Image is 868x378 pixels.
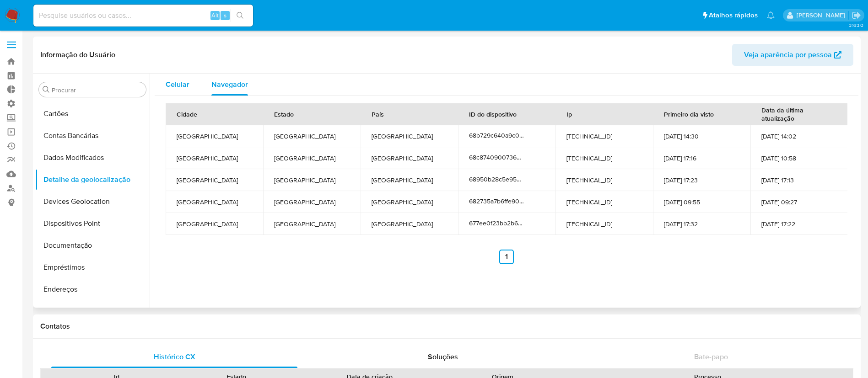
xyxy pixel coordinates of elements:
span: Celular [166,79,189,90]
td: [GEOGRAPHIC_DATA] [263,169,361,191]
input: Pesquise usuários ou casos... [33,10,253,21]
th: Primeiro dia visto [653,103,750,125]
a: Notificações [767,11,775,19]
button: Dispositivos Point [35,213,150,234]
td: [DATE] 17:16 [653,147,750,169]
td: [DATE] 17:22 [750,213,848,235]
h1: Informação do Usuário [40,50,115,59]
th: Cidade [166,103,263,125]
td: [GEOGRAPHIC_DATA] [166,169,263,191]
td: [DATE] 17:32 [653,213,750,235]
td: [DATE] 14:02 [750,125,848,147]
th: ID do dispositivo [458,103,555,125]
div: Tabs [155,74,858,96]
td: [GEOGRAPHIC_DATA] [263,213,361,235]
td: [TECHNICAL_ID] [555,125,653,147]
button: search-icon [231,9,249,22]
button: Documentação [35,234,150,256]
button: Procurar [43,86,50,93]
span: s [224,11,226,20]
td: [GEOGRAPHIC_DATA] [166,191,263,213]
th: Data da última atualização [750,103,848,125]
td: [GEOGRAPHIC_DATA] [263,125,361,147]
span: 68b729c640a9c006ec59ba8b [469,131,555,140]
span: Alt [211,11,219,20]
td: [GEOGRAPHIC_DATA] [166,213,263,235]
button: Cartões [35,103,150,125]
button: Veja aparência por pessoa [732,44,853,66]
button: Endereços [35,278,150,300]
button: Fecha Compliant [35,300,150,322]
h1: Contatos [40,322,853,331]
span: 68950b28c5e95372a125f2e4 [469,175,553,184]
td: [GEOGRAPHIC_DATA] [166,125,263,147]
td: [TECHNICAL_ID] [555,213,653,235]
span: 68c8740900736aa773842ed0 [469,153,555,162]
td: [DATE] 17:13 [750,169,848,191]
button: Detalhe da geolocalização [35,169,150,191]
button: Contas Bancárias [35,125,150,147]
td: [GEOGRAPHIC_DATA] [166,147,263,169]
td: [GEOGRAPHIC_DATA] [361,125,458,147]
nav: Paginación [166,250,847,264]
input: Procurar [52,86,142,94]
span: Bate-papo [694,351,728,362]
span: 682735a7b6ffe902a91b18d0 [469,197,550,206]
td: [GEOGRAPHIC_DATA] [361,147,458,169]
td: [GEOGRAPHIC_DATA] [361,191,458,213]
td: [TECHNICAL_ID] [555,147,653,169]
a: Sair [852,11,861,20]
button: Empréstimos [35,256,150,278]
td: [DATE] 17:23 [653,169,750,191]
td: [TECHNICAL_ID] [555,169,653,191]
th: País [361,103,458,125]
td: [GEOGRAPHIC_DATA] [361,213,458,235]
td: [DATE] 09:55 [653,191,750,213]
button: Dados Modificados [35,147,150,169]
td: [GEOGRAPHIC_DATA] [263,147,361,169]
a: Ir a la página 1 [499,250,514,264]
span: 677ee0f23bb2b64e4f1c05cf [469,218,549,228]
span: Atalhos rápidos [709,11,758,20]
span: Histórico CX [154,351,195,362]
td: [GEOGRAPHIC_DATA] [263,191,361,213]
td: [TECHNICAL_ID] [555,191,653,213]
td: [DATE] 14:30 [653,125,750,147]
span: Veja aparência por pessoa [744,44,832,66]
td: [DATE] 10:58 [750,147,848,169]
th: Ip [555,103,653,125]
td: [DATE] 09:27 [750,191,848,213]
td: [GEOGRAPHIC_DATA] [361,169,458,191]
p: adriano.brito@mercadolivre.com [797,11,848,20]
span: Soluções [428,351,458,362]
button: Devices Geolocation [35,191,150,213]
th: Estado [263,103,361,125]
span: Navegador [211,79,248,90]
